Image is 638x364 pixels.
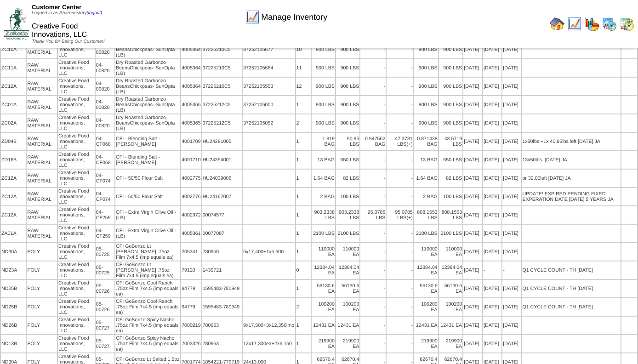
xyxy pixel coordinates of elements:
td: ZC12A [1,170,26,187]
td: HU24281005 [202,133,242,150]
td: [DATE] [483,298,501,316]
td: [DATE] [463,243,482,261]
td: 05-00726 [96,280,114,297]
td: 1 [296,151,311,169]
td: Creative Food Innovations, LLC [58,133,95,150]
td: Dry Roasted Garbonzo BeansChickpeas- SunOpta (LB) [115,96,180,114]
td: 1 [296,96,311,114]
td: 900 LBS [439,96,462,114]
td: 04-00820 [96,114,114,132]
td: RAW MATERIAL [27,59,57,77]
td: 12384.04 EA [414,262,438,279]
td: 4001710 [181,151,201,169]
td: ND25B [1,280,26,297]
td: 900 LBS [312,78,335,95]
td: 2100 LBS [439,225,462,242]
td: 1.64 BAG [414,170,438,187]
td: 110000 EA [336,243,359,261]
td: Q1 CYCLE COUNT - TH [DATE] [522,280,621,297]
td: - [387,188,413,205]
td: [DATE] [483,114,501,132]
td: [DATE] [463,59,482,77]
td: Creative Food Innovations, LLC [58,96,95,114]
td: 219900 EA [439,335,462,353]
td: [DATE] [463,170,482,187]
td: 900 LBS [336,114,359,132]
td: - [360,151,386,169]
img: calendarinout.gif [620,17,634,31]
td: 12431 EA [439,317,462,334]
img: calendarprod.gif [602,17,617,31]
td: 04-CF068 [96,133,114,150]
td: Creative Food Innovations, LLC [58,206,95,224]
td: 12x17,300ea+2x6,150 [243,335,295,353]
td: 04-CF074 [96,188,114,205]
td: 900 LBS [312,59,335,77]
td: 900 LBS [414,59,438,77]
td: 780963 [202,317,242,334]
td: 37225210C5 [202,78,242,95]
td: - [360,188,386,205]
td: ZC12A [1,78,26,95]
td: CFI GoBonzo Cool Ranch .75oz Film 7x4.5 (imp equals ea) [115,280,180,297]
span: Creative Food Innovations, LLC [32,23,87,39]
td: 04-00820 [96,96,114,114]
td: 100200 EA [336,298,359,316]
span: Thank You for Being Our Customer! [32,39,105,44]
td: 0.871438 BAG [414,133,438,150]
td: 4005365 [181,96,201,114]
td: ZD16B [1,151,26,169]
td: [DATE] [463,206,482,224]
img: line_graph.gif [245,10,260,24]
img: line_graph.gif [567,17,582,31]
td: 110000 EA [312,243,335,261]
td: 2100 LBS [312,225,335,242]
td: Creative Food Innovations, LLC [58,114,95,132]
td: 900 LBS [414,114,438,132]
td: 650 LBS [439,151,462,169]
td: 900 LBS [414,96,438,114]
td: 05-00727 [96,335,114,353]
td: CFI - Extra Virgin Olive Oil - (LB) [115,206,180,224]
td: 1439721 [202,262,242,279]
td: 2 BAG [414,188,438,205]
td: CFI - Extra Virgin Olive Oil - (LB) [115,225,180,242]
td: 37225212C5 [202,96,242,114]
td: 95.0785 LBS [387,206,413,224]
span: Manage Inventory [261,12,327,22]
td: 05-00726 [96,298,114,316]
td: 1 [296,133,311,150]
td: Creative Food Innovations, LLC [58,243,95,261]
td: Dry Roasted Garbonzo BeansChickpeas- SunOpta (LB) [115,78,180,95]
td: 12 [296,78,311,95]
td: ND30A [1,243,26,261]
td: Creative Food Innovations, LLC [58,280,95,297]
td: 900 LBS [414,78,438,95]
td: Creative Food Innovations, LLC [58,225,95,242]
td: 05-00725 [96,243,114,261]
td: [DATE] [502,280,521,297]
td: ND13B [1,335,26,353]
div: (+) [407,142,413,147]
td: - [387,262,413,279]
td: [DATE] [483,78,501,95]
td: 1 [296,280,311,297]
td: CFI - 50/50 Flour Salt [115,170,180,187]
td: 1 [296,335,311,353]
td: [DATE] [502,317,521,334]
td: 12431 EA [414,317,438,334]
td: [DATE] [463,96,482,114]
td: 37225210C5 [202,59,242,77]
td: - [387,114,413,132]
td: 903.2338 LBS [312,206,335,224]
td: [DATE] [463,114,482,132]
td: ZA01A [1,225,26,242]
td: 780963 [202,335,242,353]
td: 05-00725 [96,262,114,279]
td: - [387,78,413,95]
td: 4005364 [181,59,201,77]
td: 43.5719 LBS [439,133,462,150]
td: 903.2338 LBS [336,206,359,224]
td: 00074577 [202,206,242,224]
td: 900 LBS [439,114,462,132]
